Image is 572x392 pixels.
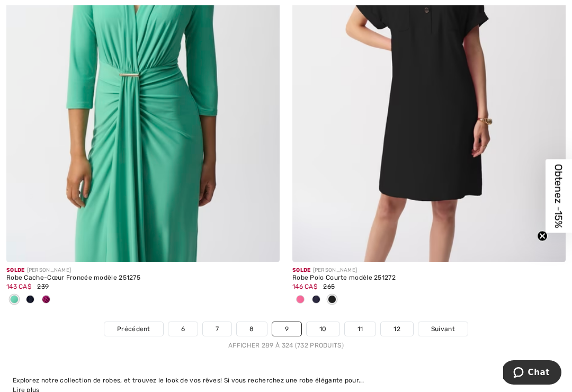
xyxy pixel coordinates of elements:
a: 10 [307,322,339,336]
div: Explorez notre collection de robes, et trouvez le look de vos rêves! Si vous recherchez une robe ... [13,376,559,385]
a: 9 [272,322,301,336]
span: Solde [6,267,25,273]
span: 146 CA$ [292,283,317,290]
a: Précédent [104,322,163,336]
div: Garden green [6,291,22,309]
iframe: Ouvre un widget dans lequel vous pouvez chatter avec l’un de nos agents [503,360,561,387]
a: 12 [381,322,413,336]
div: Purple orchid [38,291,54,309]
div: [PERSON_NAME] [292,266,566,274]
a: 7 [203,322,231,336]
span: Suivant [431,324,455,334]
span: Précédent [117,324,150,334]
div: [PERSON_NAME] [6,266,280,274]
a: Suivant [418,322,468,336]
div: Midnight Blue [308,291,324,309]
div: Bubble gum [292,291,308,309]
span: 265 [323,283,335,290]
a: 8 [237,322,266,336]
span: Obtenez -15% [553,164,565,228]
button: Close teaser [537,231,548,242]
span: Solde [292,267,311,273]
div: Black [324,291,340,309]
div: Obtenez -15%Close teaser [546,159,572,233]
span: 143 CA$ [6,283,31,290]
div: Midnight Blue [22,291,38,309]
a: 6 [168,322,198,336]
a: 11 [345,322,376,336]
span: 239 [37,283,49,290]
div: Robe Polo Courte modèle 251272 [292,274,566,282]
div: Robe Cache-Cœur Froncée modèle 251275 [6,274,280,282]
